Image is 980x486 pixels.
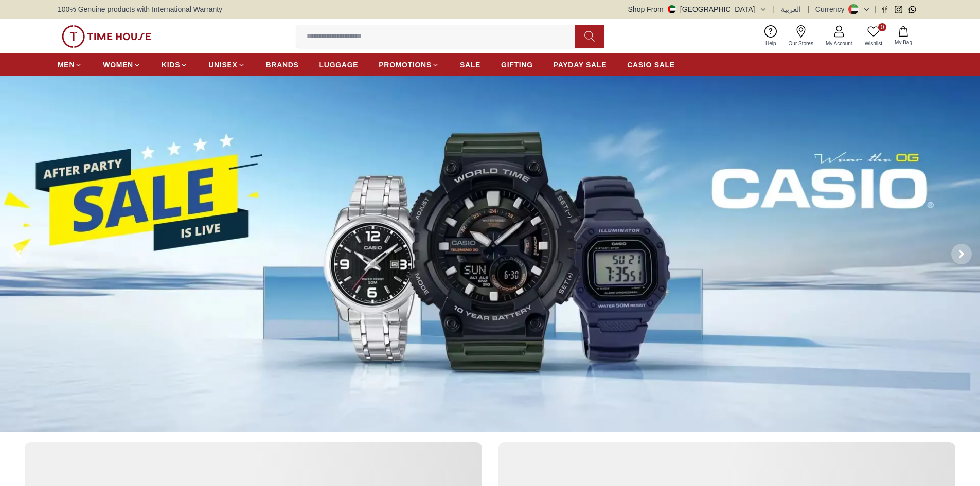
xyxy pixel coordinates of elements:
a: Help [759,23,782,49]
a: PROMOTIONS [379,56,439,74]
span: My Account [822,40,857,47]
div: Currency [815,4,849,14]
a: Facebook [881,6,888,13]
button: My Bag [888,24,918,48]
a: MEN [58,56,82,74]
span: | [773,4,775,14]
span: 0 [878,23,886,31]
span: | [875,4,877,14]
span: PROMOTIONS [379,60,432,70]
span: Help [761,40,780,47]
span: GIFTING [501,60,533,70]
a: LUGGAGE [319,56,359,74]
a: SALE [460,56,480,74]
span: PAYDAY SALE [554,60,607,70]
img: ... [62,25,151,48]
a: GIFTING [501,56,533,74]
a: Instagram [895,6,902,13]
span: CASIO SALE [627,60,675,70]
span: 100% Genuine products with International Warranty [58,4,222,14]
a: KIDS [162,56,188,74]
img: United Arab Emirates [668,5,676,13]
span: MEN [58,60,75,70]
span: KIDS [162,60,180,70]
span: SALE [460,60,480,70]
a: Our Stores [782,23,819,49]
span: Wishlist [861,40,886,47]
a: BRANDS [266,56,299,74]
span: BRANDS [266,60,299,70]
a: 0Wishlist [859,23,888,49]
span: Our Stores [785,40,817,47]
span: LUGGAGE [319,60,359,70]
button: العربية [781,4,801,14]
span: My Bag [890,39,916,46]
span: | [807,4,809,14]
span: UNISEX [208,60,237,70]
a: Whatsapp [908,6,916,13]
a: WOMEN [103,56,141,74]
a: CASIO SALE [627,56,675,74]
a: UNISEX [208,56,245,74]
button: Shop From[GEOGRAPHIC_DATA] [628,4,767,14]
a: PAYDAY SALE [554,56,607,74]
span: WOMEN [103,60,133,70]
